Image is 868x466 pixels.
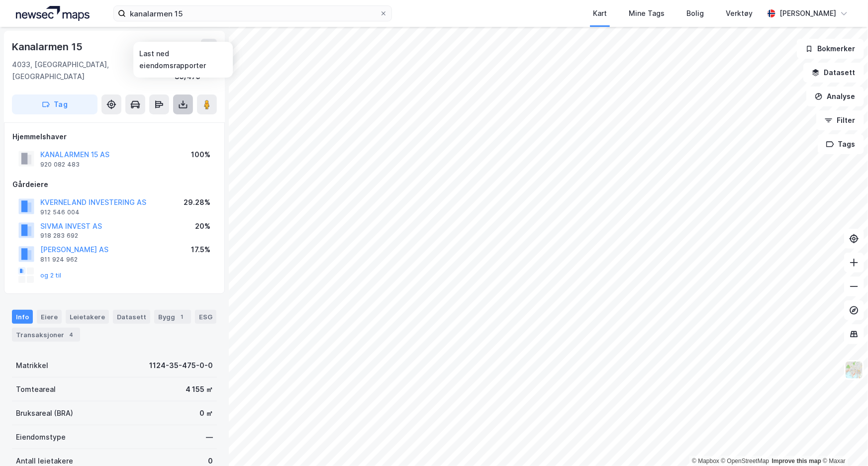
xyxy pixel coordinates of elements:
[845,361,864,379] img: Z
[779,7,836,19] div: [PERSON_NAME]
[40,232,78,240] div: 918 283 692
[16,6,90,21] img: logo.a4113a55bc3d86da70a041830d287a7e.svg
[629,7,665,19] div: Mine Tags
[184,196,210,208] div: 29.28%
[686,7,704,19] div: Bolig
[816,110,864,130] button: Filter
[16,383,56,395] div: Tomteareal
[16,360,48,372] div: Matrikkel
[593,7,607,19] div: Kart
[66,330,76,340] div: 4
[195,220,210,232] div: 20%
[772,458,821,465] a: Improve this map
[12,39,84,55] div: Kanalarmen 15
[113,310,150,324] div: Datasett
[12,131,216,143] div: Hjemmelshaver
[40,256,78,264] div: 811 924 962
[191,149,210,161] div: 100%
[12,179,216,190] div: Gårdeiere
[818,134,864,154] button: Tags
[195,310,216,324] div: ESG
[12,94,97,114] button: Tag
[37,310,62,324] div: Eiere
[206,431,213,443] div: —
[726,7,753,19] div: Verktøy
[40,161,80,169] div: 920 082 483
[818,418,868,466] div: Kontrollprogram for chat
[40,208,80,216] div: 912 546 004
[12,328,80,342] div: Transaksjoner
[175,59,217,83] div: Sola, 35/475
[818,418,868,466] iframe: Chat Widget
[12,59,175,83] div: 4033, [GEOGRAPHIC_DATA], [GEOGRAPHIC_DATA]
[191,244,210,256] div: 17.5%
[186,383,213,395] div: 4 155 ㎡
[16,431,66,443] div: Eiendomstype
[199,407,213,419] div: 0 ㎡
[177,312,187,322] div: 1
[721,458,770,465] a: OpenStreetMap
[66,310,109,324] div: Leietakere
[149,360,213,372] div: 1124-35-475-0-0
[806,87,864,106] button: Analyse
[803,63,864,83] button: Datasett
[126,6,380,21] input: Søk på adresse, matrikkel, gårdeiere, leietakere eller personer
[692,458,719,465] a: Mapbox
[16,407,73,419] div: Bruksareal (BRA)
[154,310,191,324] div: Bygg
[797,39,864,59] button: Bokmerker
[12,310,33,324] div: Info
